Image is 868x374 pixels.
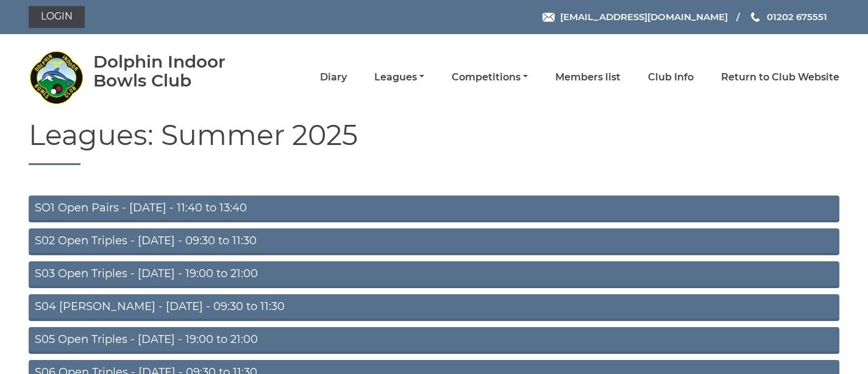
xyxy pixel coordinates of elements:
[560,11,728,23] span: [EMAIL_ADDRESS][DOMAIN_NAME]
[374,71,424,84] a: Leagues
[648,71,694,84] a: Club Info
[749,10,827,24] a: Phone us 01202 675551
[767,11,827,23] span: 01202 675551
[555,71,621,84] a: Members list
[29,50,84,105] img: Dolphin Indoor Bowls Club
[542,13,555,22] img: Email
[452,71,528,84] a: Competitions
[751,12,759,22] img: Phone us
[93,52,261,90] div: Dolphin Indoor Bowls Club
[29,261,839,288] a: S03 Open Triples - [DATE] - 19:00 to 21:00
[29,327,839,354] a: S05 Open Triples - [DATE] - 19:00 to 21:00
[29,120,839,165] h1: Leagues: Summer 2025
[29,294,839,321] a: S04 [PERSON_NAME] - [DATE] - 09:30 to 11:30
[29,6,85,28] a: Login
[29,196,839,222] a: SO1 Open Pairs - [DATE] - 11:40 to 13:40
[320,71,347,84] a: Diary
[721,71,839,84] a: Return to Club Website
[29,228,839,255] a: S02 Open Triples - [DATE] - 09:30 to 11:30
[542,10,728,24] a: Email [EMAIL_ADDRESS][DOMAIN_NAME]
